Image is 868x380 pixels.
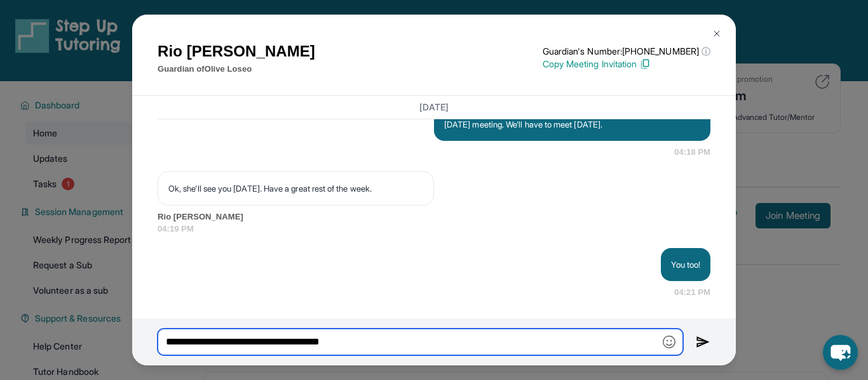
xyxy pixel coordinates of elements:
span: 04:19 PM [158,223,710,235]
span: ⓘ [702,45,710,58]
img: Copy Icon [639,58,651,70]
p: Guardian's Number: [PHONE_NUMBER] [543,45,710,58]
p: Copy Meeting Invitation [543,58,710,70]
p: Ok, she'll see you [DATE]. Have a great rest of the week. [168,182,423,195]
span: Rio [PERSON_NAME] [158,211,710,223]
img: Send icon [696,334,710,350]
img: Emoji [663,336,675,348]
h3: [DATE] [158,101,710,114]
p: You too! [671,258,700,271]
h1: Rio [PERSON_NAME] [158,40,315,63]
span: 04:21 PM [674,286,710,299]
p: Guardian of Olive Loseo [158,63,315,75]
span: 04:18 PM [674,146,710,159]
button: chat-button [823,335,858,370]
img: Close Icon [712,29,722,39]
